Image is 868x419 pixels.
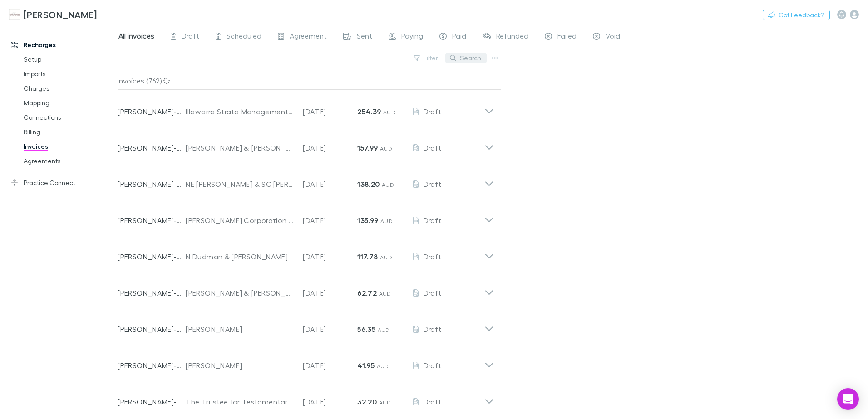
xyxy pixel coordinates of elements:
[424,397,441,406] span: Draft
[303,360,357,371] p: [DATE]
[118,179,186,190] p: [PERSON_NAME]-0069
[452,31,466,43] span: Paid
[606,31,620,43] span: Void
[15,81,123,96] a: Charges
[4,4,102,25] a: [PERSON_NAME]
[303,396,357,407] p: [DATE]
[424,180,441,188] span: Draft
[382,181,394,188] span: AUD
[424,325,441,333] span: Draft
[401,31,423,43] span: Paying
[378,326,390,333] span: AUD
[357,325,375,334] strong: 56.35
[110,162,501,199] div: [PERSON_NAME]-0069NE [PERSON_NAME] & SC [PERSON_NAME][DATE]138.20 AUDDraft
[118,324,186,335] p: [PERSON_NAME]-0522
[383,109,395,116] span: AUD
[2,175,123,190] a: Practice Connect
[379,399,391,406] span: AUD
[186,251,294,262] div: N Dudman & [PERSON_NAME]
[186,287,294,298] div: [PERSON_NAME] & [PERSON_NAME]
[303,106,357,117] p: [DATE]
[357,361,375,370] strong: 41.95
[424,216,441,224] span: Draft
[15,110,123,125] a: Connections
[377,363,389,370] span: AUD
[424,143,441,152] span: Draft
[357,288,377,297] strong: 62.72
[118,251,186,262] p: [PERSON_NAME]-0520
[110,90,501,126] div: [PERSON_NAME]-0182Illawarra Strata Management Pty Ltd[DATE]254.39 AUDDraft
[15,125,123,139] a: Billing
[186,142,294,153] div: [PERSON_NAME] & [PERSON_NAME]
[357,180,380,189] strong: 138.20
[303,215,357,226] p: [DATE]
[357,216,378,225] strong: 135.99
[118,360,186,371] p: [PERSON_NAME]-0316
[110,235,501,271] div: [PERSON_NAME]-0520N Dudman & [PERSON_NAME][DATE]117.78 AUDDraft
[186,360,294,371] div: [PERSON_NAME]
[110,344,501,380] div: [PERSON_NAME]-0316[PERSON_NAME][DATE]41.95 AUDDraft
[357,107,381,116] strong: 254.39
[380,145,392,152] span: AUD
[118,215,186,226] p: [PERSON_NAME]-0521
[409,53,444,63] button: Filter
[424,288,441,297] span: Draft
[186,396,294,407] div: The Trustee for Testamentary Discretionary Trust for [PERSON_NAME]
[557,31,577,43] span: Failed
[357,397,377,406] strong: 32.20
[227,31,261,43] span: Scheduled
[763,10,830,20] button: Got Feedback?
[24,9,97,20] h3: [PERSON_NAME]
[424,252,441,261] span: Draft
[357,252,378,261] strong: 117.78
[303,142,357,153] p: [DATE]
[15,52,123,67] a: Setup
[118,31,154,43] span: All invoices
[110,199,501,235] div: [PERSON_NAME]-0521[PERSON_NAME] Corporation Pty Ltd[DATE]135.99 AUDDraft
[357,31,372,43] span: Sent
[303,324,357,335] p: [DATE]
[110,380,501,416] div: [PERSON_NAME]-0333The Trustee for Testamentary Discretionary Trust for [PERSON_NAME][DATE]32.20 A...
[110,126,501,162] div: [PERSON_NAME]-0517[PERSON_NAME] & [PERSON_NAME][DATE]157.99 AUDDraft
[110,307,501,344] div: [PERSON_NAME]-0522[PERSON_NAME][DATE]56.35 AUDDraft
[445,53,487,63] button: Search
[424,107,441,116] span: Draft
[15,67,123,81] a: Imports
[182,31,199,43] span: Draft
[186,324,294,335] div: [PERSON_NAME]
[424,361,441,370] span: Draft
[118,396,186,407] p: [PERSON_NAME]-0333
[15,96,123,110] a: Mapping
[118,287,186,298] p: [PERSON_NAME]-0059
[303,179,357,190] p: [DATE]
[186,106,294,117] div: Illawarra Strata Management Pty Ltd
[837,388,859,410] div: Open Intercom Messenger
[110,271,501,307] div: [PERSON_NAME]-0059[PERSON_NAME] & [PERSON_NAME][DATE]62.72 AUDDraft
[496,31,528,43] span: Refunded
[186,215,294,226] div: [PERSON_NAME] Corporation Pty Ltd
[380,254,392,261] span: AUD
[380,218,393,224] span: AUD
[290,31,327,43] span: Agreement
[303,287,357,298] p: [DATE]
[15,139,123,154] a: Invoices
[2,38,123,52] a: Recharges
[118,142,186,153] p: [PERSON_NAME]-0517
[9,9,20,20] img: Hales Douglass's Logo
[118,106,186,117] p: [PERSON_NAME]-0182
[186,179,294,190] div: NE [PERSON_NAME] & SC [PERSON_NAME]
[379,290,391,297] span: AUD
[15,154,123,168] a: Agreements
[303,251,357,262] p: [DATE]
[357,143,378,152] strong: 157.99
